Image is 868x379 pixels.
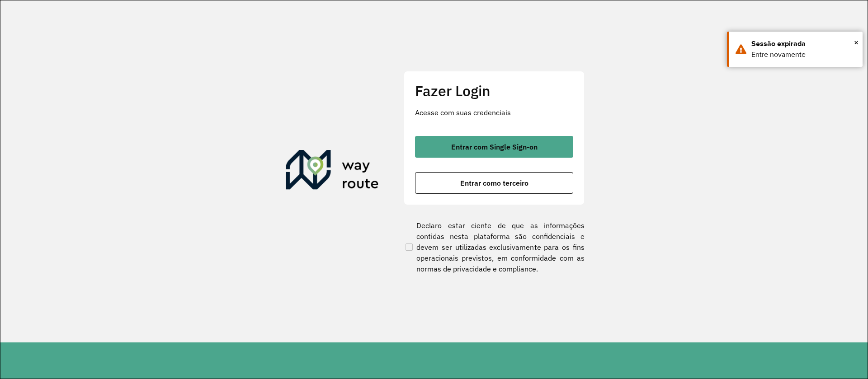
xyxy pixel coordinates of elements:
span: × [854,36,859,49]
span: Entrar como terceiro [460,179,528,187]
button: button [415,172,573,194]
span: Entrar com Single Sign-on [451,143,538,150]
h2: Fazer Login [415,82,573,99]
div: Sessão expirada [751,38,856,49]
button: Close [854,36,859,49]
div: Entre novamente [751,49,856,60]
label: Declaro estar ciente de que as informações contidas nesta plataforma são confidenciais e devem se... [404,220,585,274]
img: Roteirizador AmbevTech [286,150,379,193]
button: button [415,136,573,158]
p: Acesse com suas credenciais [415,107,573,118]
